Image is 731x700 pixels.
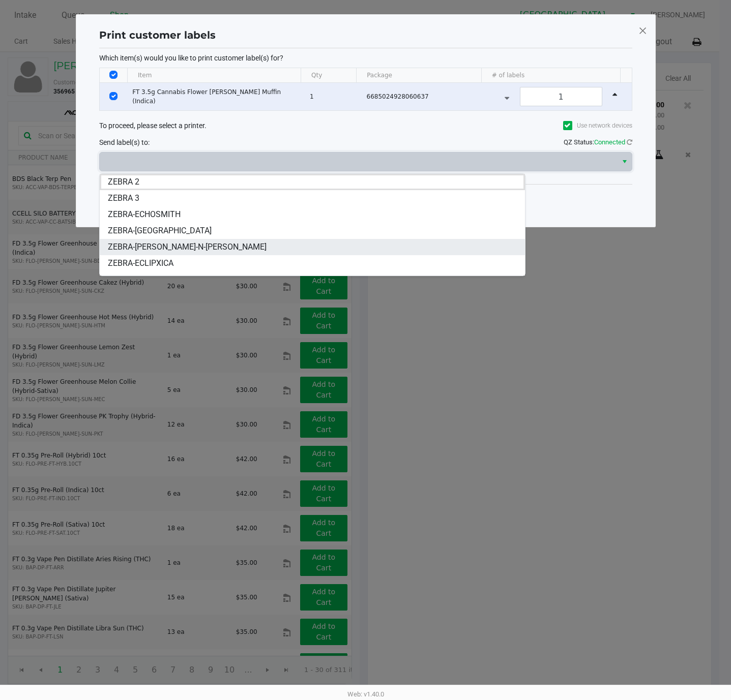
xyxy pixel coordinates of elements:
span: ZEBRA-ECHOSMITH [108,208,181,221]
h1: Print customer labels [99,27,216,43]
span: PRODUCT LABEL - 300 DPI [108,273,205,286]
span: ZEBRA-ECLIPXICA [108,257,173,269]
span: ZEBRA 2 [108,176,139,188]
input: Select All Rows [109,71,118,79]
div: Data table [100,68,632,110]
span: Send label(s) to: [99,138,150,146]
td: 1 [305,83,362,110]
input: Select Row [109,92,118,100]
span: Web: v1.40.0 [347,690,384,698]
span: Connected [594,138,625,146]
th: Qty [301,68,356,83]
span: ZEBRA-[PERSON_NAME]-N-[PERSON_NAME] [108,241,267,253]
span: QZ Status: [564,138,632,146]
span: To proceed, please select a printer. [99,121,207,130]
th: Package [356,68,481,83]
span: ZEBRA 3 [108,192,139,204]
p: Which item(s) would you like to print customer label(s) for? [99,53,632,63]
span: ZEBRA-[GEOGRAPHIC_DATA] [108,225,212,237]
td: 6685024928060637 [362,83,490,110]
th: # of labels [481,68,620,83]
button: Select [617,153,632,171]
label: Use network devices [563,121,632,130]
th: Item [127,68,301,83]
td: FT 3.5g Cannabis Flower [PERSON_NAME] Muffin (Indica) [128,83,305,110]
